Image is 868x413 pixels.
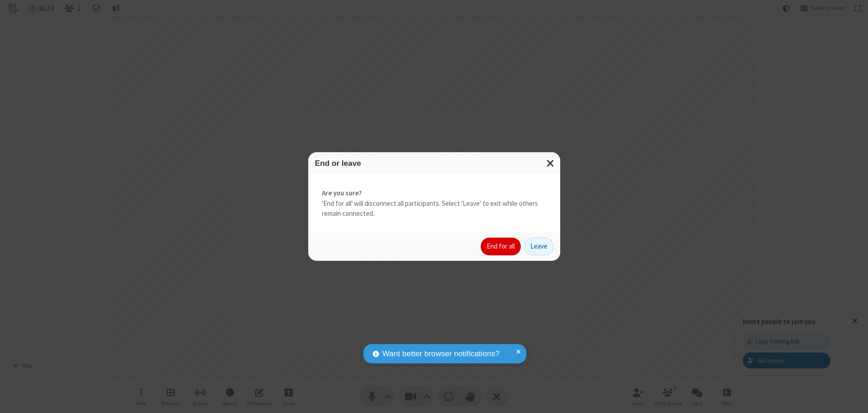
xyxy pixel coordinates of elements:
button: Leave [524,238,553,256]
button: End for all [481,238,521,256]
h3: End or leave [315,159,553,168]
button: Close modal [541,152,560,174]
span: Want better browser notifications? [382,348,499,360]
strong: Are you sure? [322,188,547,199]
div: 'End for all' will disconnect all participants. Select 'Leave' to exit while others remain connec... [308,174,560,233]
